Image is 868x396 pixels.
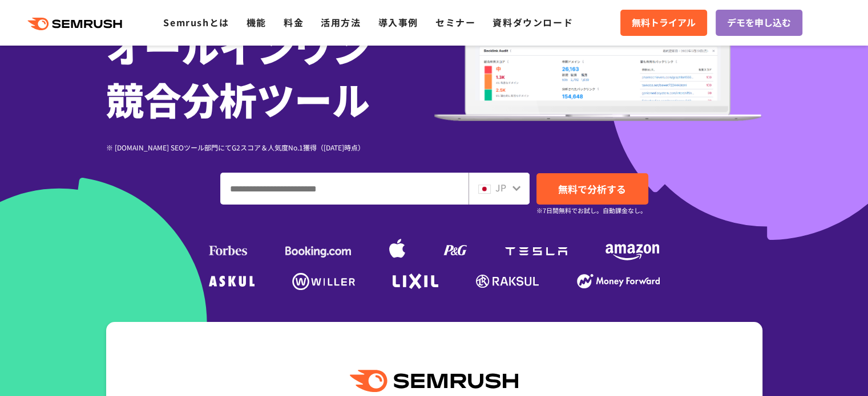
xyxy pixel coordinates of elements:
small: ※7日間無料でお試し。自動課金なし。 [536,205,647,216]
span: 無料トライアル [632,15,696,30]
a: セミナー [435,15,475,29]
a: Semrushとは [163,15,229,29]
a: 無料トライアル [620,10,707,36]
a: 活用方法 [321,15,361,29]
span: 無料で分析する [558,182,626,196]
span: JP [495,181,506,194]
img: Semrush [350,370,518,392]
input: ドメイン、キーワードまたはURLを入力してください [221,173,468,204]
div: ※ [DOMAIN_NAME] SEOツール部門にてG2スコア＆人気度No.1獲得（[DATE]時点） [106,142,434,153]
a: 無料で分析する [536,173,648,205]
a: 機能 [247,15,267,29]
h1: オールインワン 競合分析ツール [106,20,434,125]
a: 資料ダウンロード [492,15,573,29]
span: デモを申し込む [727,15,791,30]
a: 料金 [284,15,304,29]
a: 導入事例 [378,15,418,29]
a: デモを申し込む [716,10,802,36]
